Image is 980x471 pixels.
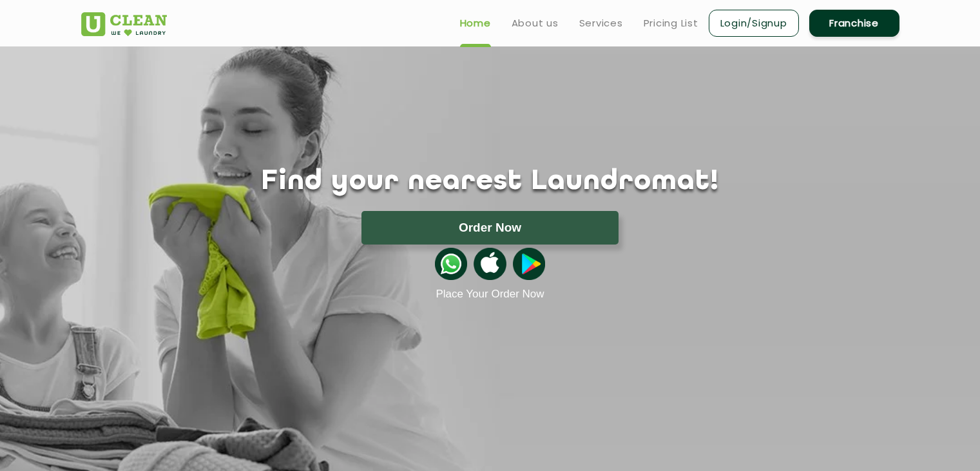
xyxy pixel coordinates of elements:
a: Place Your Order Now [436,288,544,301]
a: Home [460,15,491,31]
img: playstoreicon.png [513,248,545,280]
a: About us [512,15,559,31]
a: Pricing List [644,15,698,31]
button: Order Now [361,211,619,245]
a: Franchise [809,10,899,37]
a: Services [579,15,623,31]
img: UClean Laundry and Dry Cleaning [81,12,167,36]
img: whatsappicon.png [435,248,467,280]
img: apple-icon.png [474,248,506,280]
a: Login/Signup [709,10,799,37]
h1: Find your nearest Laundromat! [72,166,909,198]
